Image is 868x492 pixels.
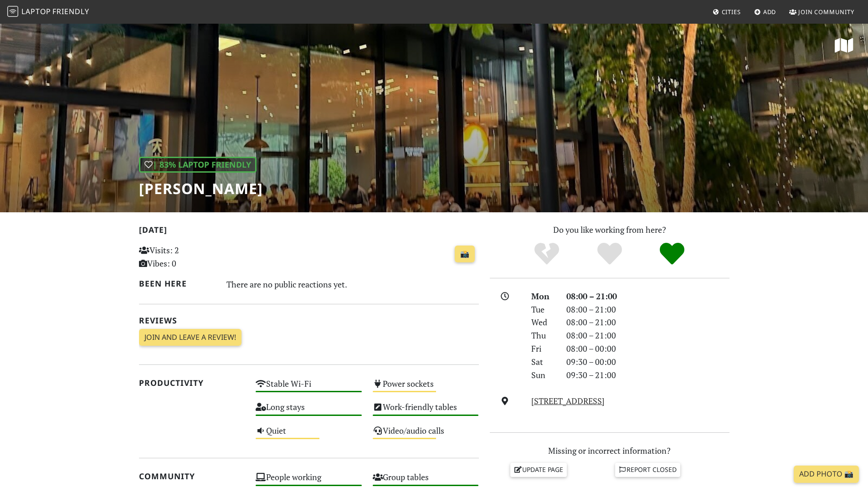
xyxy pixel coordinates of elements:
div: Quiet [250,423,367,446]
div: Video/audio calls [367,423,484,446]
a: Add Photo 📸 [794,466,859,483]
div: Work-friendly tables [367,400,484,423]
a: Cities [709,4,745,20]
h2: Community [139,471,245,481]
span: Cities [722,8,741,16]
div: Stable Wi-Fi [250,376,367,400]
div: | 83% Laptop Friendly [139,157,257,173]
div: There are no public reactions yet. [226,277,479,292]
div: Fri [526,342,560,355]
p: Do you like working from here? [490,223,729,236]
div: 08:00 – 21:00 [561,329,735,342]
p: Missing or incorrect information? [490,444,729,457]
span: Join Community [798,8,854,16]
h2: Reviews [139,316,479,325]
h2: Productivity [139,378,245,388]
a: Join and leave a review! [139,329,241,346]
a: Report closed [615,463,681,477]
a: Update page [510,463,567,477]
span: Laptop [21,6,51,16]
h1: [PERSON_NAME] [139,180,263,197]
div: 08:00 – 00:00 [561,342,735,355]
a: 📸 [455,246,475,263]
span: Friendly [52,6,89,16]
div: Sun [526,369,560,382]
div: Sat [526,355,560,369]
div: Definitely! [641,241,704,266]
div: Wed [526,316,560,329]
div: Yes [578,241,641,266]
div: Long stays [250,400,367,423]
p: Visits: 2 Vibes: 0 [139,244,245,270]
img: LaptopFriendly [7,6,18,17]
a: Join Community [786,4,858,20]
div: Tue [526,303,560,316]
div: No [515,241,578,266]
div: Power sockets [367,376,484,400]
a: Add [750,4,780,20]
div: 08:00 – 21:00 [561,303,735,316]
div: 08:00 – 21:00 [561,290,735,303]
div: 09:30 – 00:00 [561,355,735,369]
a: LaptopFriendly LaptopFriendly [7,4,89,20]
span: Add [763,8,776,16]
h2: [DATE] [139,225,479,238]
h2: Been here [139,279,216,288]
div: Thu [526,329,560,342]
div: Mon [526,290,560,303]
div: 09:30 – 21:00 [561,369,735,382]
a: [STREET_ADDRESS] [531,395,605,406]
div: 08:00 – 21:00 [561,316,735,329]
